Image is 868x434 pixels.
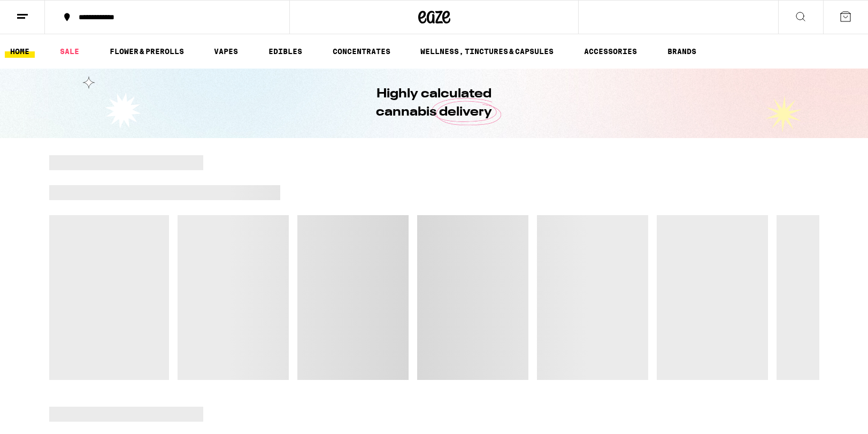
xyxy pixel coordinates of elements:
a: ACCESSORIES [579,45,642,58]
a: FLOWER & PREROLLS [104,45,189,58]
a: BRANDS [662,45,702,58]
a: WELLNESS, TINCTURES & CAPSULES [415,45,559,58]
a: VAPES [209,45,243,58]
h1: Highly calculated cannabis delivery [346,85,523,121]
a: CONCENTRATES [327,45,396,58]
a: EDIBLES [263,45,308,58]
a: SALE [55,45,85,58]
a: HOME [5,45,35,58]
